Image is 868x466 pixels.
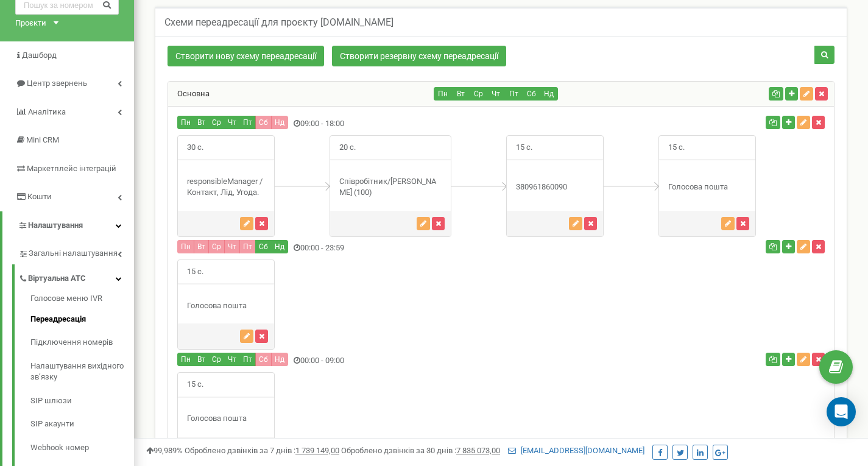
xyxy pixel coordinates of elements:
button: Пт [239,353,256,366]
button: Пн [434,87,452,101]
a: Голосове меню IVR [30,293,134,308]
button: Вт [194,353,209,366]
button: Чт [487,87,505,101]
button: Пт [504,87,523,101]
span: 15 с. [178,373,213,397]
button: Чт [224,353,240,366]
u: 1 739 149,00 [295,446,339,455]
button: Вт [451,87,470,101]
span: Оброблено дзвінків за 7 днів : [185,446,339,455]
a: Налаштування [2,211,134,240]
a: SIP шлюзи [30,389,134,413]
button: Сб [255,116,272,129]
span: Загальні налаштування [29,248,118,259]
button: Вт [194,240,209,253]
a: Створити нову схему переадресації [168,46,324,66]
button: Пн [177,116,194,129]
span: Налаштування [28,221,83,230]
a: Webhook номер [30,436,134,460]
div: Голосова пошта [659,182,755,193]
button: Нд [540,87,558,101]
button: Ср [208,353,225,366]
a: Основна [168,89,210,98]
a: [EMAIL_ADDRESS][DOMAIN_NAME] [508,446,644,455]
span: Аналiтика [28,107,66,116]
a: Загальні налаштування [18,239,134,264]
u: 7 835 073,00 [456,446,500,455]
span: Оброблено дзвінків за 30 днів : [341,446,500,455]
a: Налаштування вихідного зв’язку [30,355,134,389]
span: Маркетплейс інтеграцій [27,164,116,173]
span: 15 с. [507,136,542,160]
span: Дашборд [22,51,57,60]
button: Сб [255,240,272,253]
span: Mini CRM [26,135,59,144]
a: Переадресація [30,308,134,331]
a: SIP акаунти [30,412,134,436]
h5: Схеми переадресації для проєкту [DOMAIN_NAME] [164,17,393,28]
button: Нд [271,240,288,253]
button: Пн [177,240,194,253]
button: Сб [255,353,272,366]
span: 99,989% [146,446,183,455]
div: 00:00 - 23:59 [168,240,612,256]
span: Віртуальна АТС [28,273,86,284]
span: Кошти [27,192,52,201]
span: 30 с. [178,136,213,160]
a: Віртуальна АТС [18,264,134,289]
span: 20 с. [330,136,365,160]
button: Чт [224,240,240,253]
div: Співробітник/[PERSON_NAME] (100) [330,176,451,199]
a: Підключення номерів [30,331,134,355]
a: Створити резервну схему переадресації [332,46,506,66]
button: Вт [194,116,209,129]
button: Сб [522,87,540,101]
button: Пошук схеми переадресації [814,46,834,64]
div: Голосова пошта [178,300,274,312]
button: Ср [208,240,225,253]
button: Пт [239,240,256,253]
button: Нд [271,116,288,129]
button: Ср [208,116,225,129]
div: 09:00 - 18:00 [168,116,612,132]
button: Нд [271,353,288,366]
button: Пт [239,116,256,129]
span: 15 с. [178,260,213,284]
div: 380961860090 [507,182,603,193]
button: Ср [469,87,487,101]
button: Пн [177,353,194,366]
div: Open Intercom Messenger [827,397,856,426]
div: Голосова пошта [178,413,274,425]
div: 00:00 - 09:00 [168,353,612,369]
div: Проєкти [15,18,46,29]
button: Чт [224,116,240,129]
div: responsibleManager / Контакт, Лід, Угода. [178,176,274,199]
span: Центр звернень [27,79,87,88]
span: 15 с. [659,136,694,160]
